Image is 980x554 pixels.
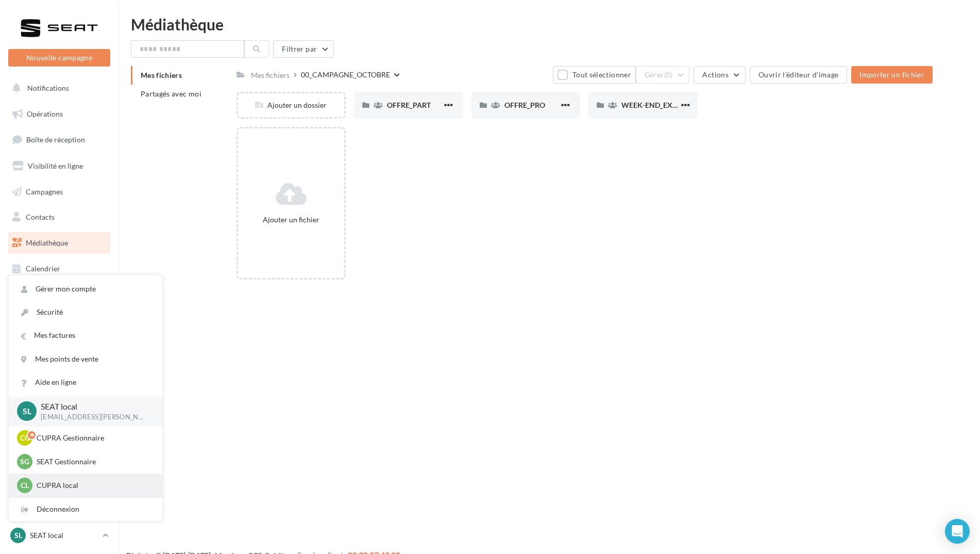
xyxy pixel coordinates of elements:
span: WEEK-END_EXTRAORDINAIRE [621,101,725,109]
span: Médiathèque [26,238,68,247]
div: Ajouter un dossier [238,100,344,110]
span: Cl [21,480,29,491]
p: CUPRA local [37,480,150,491]
span: CG [20,433,30,443]
a: Médiathèque [6,232,112,254]
a: Aide en ligne [9,371,162,394]
span: Opérations [27,109,63,118]
p: [EMAIL_ADDRESS][PERSON_NAME][DOMAIN_NAME]_LOCALSEAT [41,413,146,422]
a: Mes factures [9,324,162,347]
span: Mes fichiers [141,71,182,79]
div: 00_CAMPAGNE_OCTOBRE [301,70,390,80]
span: SG [20,457,29,467]
span: Boîte de réception [26,135,85,144]
button: Gérer(0) [636,66,690,84]
div: Open Intercom Messenger [945,519,970,544]
a: Mes points de vente [9,348,162,371]
a: PLV et print personnalisable [6,306,112,336]
div: Déconnexion [9,498,162,521]
span: Calendrier [26,264,60,273]
span: Sl [14,530,22,541]
div: Ajouter un fichier [242,215,340,225]
span: Contacts [26,213,55,221]
div: Mes fichiers [251,70,290,80]
span: Visibilité en ligne [28,161,83,170]
button: Importer un fichier [851,66,933,84]
p: SEAT Gestionnaire [37,457,150,467]
span: Importer un fichier [859,70,924,79]
a: Sécurité [9,301,162,324]
a: Gérer mon compte [9,278,162,301]
p: SEAT local [41,401,146,413]
span: OFFRE_PART [387,101,431,109]
span: Notifications [27,84,69,92]
button: Filtrer par [273,40,334,58]
button: Ouvrir l'éditeur d'image [750,66,847,84]
span: Partagés avec moi [141,89,201,98]
a: Campagnes [6,181,112,203]
span: (0) [664,71,673,79]
a: Visibilité en ligne [6,155,112,177]
button: Nouvelle campagne [8,49,110,67]
button: Actions [694,66,745,84]
button: Tout sélectionner [553,66,635,84]
span: OFFRE_PRO [504,101,545,109]
div: Médiathèque [131,17,968,32]
a: Affiliés [6,283,112,302]
a: Sl SEAT local [8,526,110,545]
span: Sl [23,405,31,417]
a: Opérations [6,103,112,125]
span: Campagnes [26,187,63,195]
p: CUPRA Gestionnaire [37,433,150,443]
button: Notifications [6,77,108,99]
span: Actions [702,70,728,79]
p: SEAT local [30,530,98,541]
a: Calendrier [6,258,112,280]
a: Contacts [6,206,112,228]
a: Boîte de réception [6,128,112,151]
